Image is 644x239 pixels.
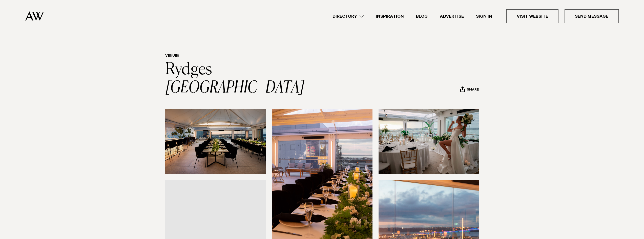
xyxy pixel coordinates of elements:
span: Share [467,88,479,93]
a: Visit Website [506,9,558,23]
a: Send Message [565,9,619,23]
img: wedding rooftop space auckland [165,109,266,174]
a: Advertise [434,13,470,20]
img: wedding venue auckland city [379,109,479,174]
a: Rydges [GEOGRAPHIC_DATA] [165,62,304,96]
a: Directory [326,13,370,20]
a: Blog [410,13,434,20]
a: Inspiration [370,13,410,20]
img: Auckland Weddings Logo [25,11,44,21]
a: Sign In [470,13,498,20]
button: Share [460,86,479,94]
a: Venues [165,54,179,58]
